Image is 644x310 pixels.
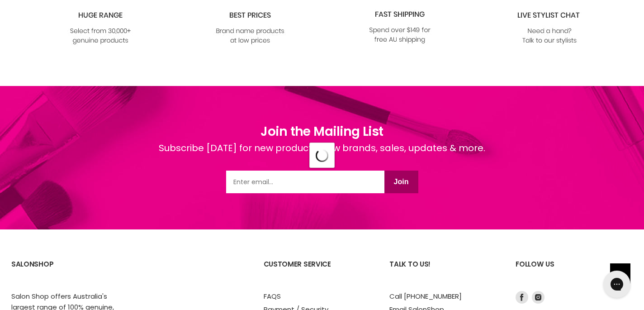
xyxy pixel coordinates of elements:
[226,171,384,193] input: Email
[599,267,635,301] iframe: Gorgias live chat messenger
[264,291,281,301] a: FAQS
[159,122,485,141] h1: Join the Mailing List
[384,171,418,193] button: Join
[610,263,630,284] a: Back to top
[516,253,633,291] h2: Follow us
[159,141,485,171] div: Subscribe [DATE] for new products, new brands, sales, updates & more.
[389,253,497,291] h2: Talk to us!
[11,253,119,291] h2: SalonShop
[610,263,630,287] span: Back to top
[389,291,462,301] a: Call [PHONE_NUMBER]
[264,253,372,291] h2: Customer Service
